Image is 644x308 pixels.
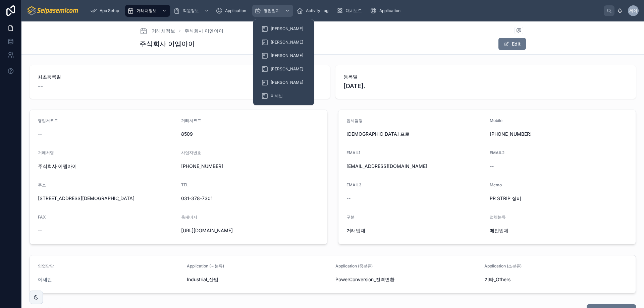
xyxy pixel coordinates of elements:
[38,214,46,220] span: FAX
[38,227,42,234] span: --
[257,23,310,35] a: [PERSON_NAME]
[88,5,124,17] a: App Setup
[346,118,363,123] span: 업체담당
[271,66,303,72] span: [PERSON_NAME]
[490,214,506,220] span: 업체분류
[368,5,405,17] a: Application
[38,81,43,91] span: --
[257,90,310,102] a: 이세빈
[38,195,176,202] span: [STREET_ADDRESS][DEMOGRAPHIC_DATA]
[181,227,319,234] span: [URL][DOMAIN_NAME]
[181,150,201,155] span: 사업자번호
[379,8,400,13] span: Application
[140,39,195,49] h1: 주식회사 이엠아이
[346,8,362,13] span: 대시보드
[140,27,175,35] a: 거래처정보
[490,131,628,137] span: [PHONE_NUMBER]
[181,214,197,220] span: 홈페이지
[38,182,46,187] span: 주소
[181,195,319,202] span: 031-378-7301
[38,131,42,137] span: --
[137,8,157,13] span: 거래처정보
[490,195,628,202] span: PR STRIP 장비
[187,263,224,268] span: Application (대분류)
[85,3,604,18] div: scrollable content
[183,8,199,13] span: 직원정보
[125,5,170,17] a: 거래처정보
[343,73,628,80] span: 등록일
[346,150,360,155] span: EMAIL1
[346,163,484,170] span: [EMAIL_ADDRESS][DOMAIN_NAME]
[257,36,310,48] a: [PERSON_NAME]
[335,276,394,283] span: PowerConversion_전력변환
[38,263,54,268] span: 영업담당
[181,182,189,187] span: TEL
[490,150,504,155] span: EMAIL2
[257,63,310,75] a: [PERSON_NAME]
[181,163,319,170] span: [PHONE_NUMBER]
[294,5,333,17] a: Activity Log
[306,8,328,13] span: Activity Log
[271,93,283,99] span: 이세빈
[343,81,628,91] span: [DATE].
[38,276,52,283] a: 이세빈
[257,50,310,62] a: [PERSON_NAME]
[152,27,175,34] span: 거래처정보
[38,73,322,80] span: 최초등록일
[184,27,223,34] a: 주식회사 이엠아이
[346,214,355,220] span: 구분
[257,76,310,88] a: [PERSON_NAME]
[335,263,373,268] span: Application (중분류)
[181,131,319,137] span: 8509
[38,118,58,123] span: 영업처코드
[498,38,526,50] button: Edit
[252,5,293,17] a: 영업일지
[484,263,522,268] span: Application (소분류)
[225,8,246,13] span: Application
[181,118,201,123] span: 거래처코드
[264,8,280,13] span: 영업일지
[38,150,54,155] span: 거래처명
[171,5,212,17] a: 직원정보
[629,8,637,13] span: 세이
[490,118,502,123] span: Mobile
[484,276,511,283] span: 기타_Others
[271,80,303,85] span: [PERSON_NAME]
[187,276,218,283] span: Industrial_산업
[271,26,303,32] span: [PERSON_NAME]
[334,5,367,17] a: 대시보드
[490,182,502,187] span: Memo
[346,131,484,137] span: [DEMOGRAPHIC_DATA] 프로
[100,8,119,13] span: App Setup
[214,5,251,17] a: Application
[346,195,351,202] span: --
[346,227,365,234] span: 거래업체
[38,163,176,170] span: 주식회사 이엠아이
[271,40,303,45] span: [PERSON_NAME]
[271,53,303,58] span: [PERSON_NAME]
[346,182,362,187] span: EMAIL3
[490,163,494,170] span: --
[27,5,79,16] img: App logo
[490,227,508,234] span: 메인업체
